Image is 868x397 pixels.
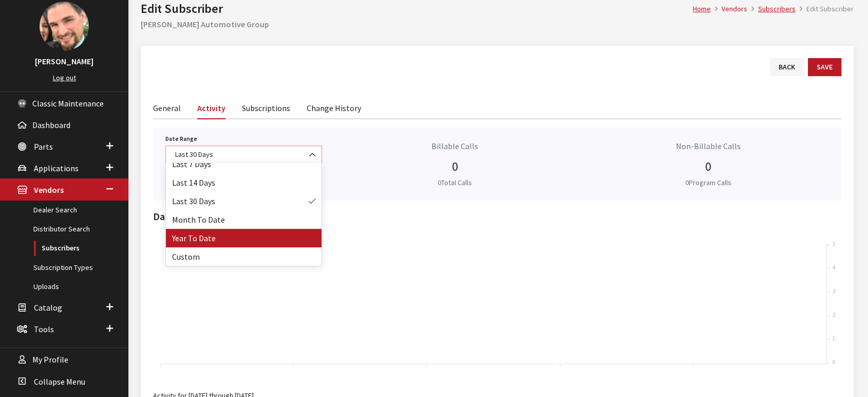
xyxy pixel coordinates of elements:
[685,178,689,187] span: 0
[770,58,804,76] a: Back
[34,324,54,334] span: Tools
[166,210,322,229] li: Month To Date
[166,192,322,210] li: Last 30 Days
[197,97,225,119] a: Activity
[452,158,458,174] span: 0
[758,4,796,13] a: Subscribers
[438,178,472,187] small: Total Calls
[796,4,854,14] li: Edit Subscriber
[693,4,711,13] a: Home
[166,155,322,173] li: Last 7 Days
[34,376,85,387] span: Collapse Menu
[588,140,829,152] p: Non-Billable Calls
[833,264,835,271] tspan: 4
[40,2,89,51] img: Jason Ludwig
[34,163,79,173] span: Applications
[833,311,836,318] tspan: 2
[165,146,322,164] span: Last 30 Days
[705,158,711,174] span: 0
[166,229,322,247] li: Year To Date
[334,140,576,152] p: Billable Calls
[32,120,70,130] span: Dashboard
[242,97,290,118] a: Subscriptions
[833,287,835,295] tspan: 3
[808,58,841,76] button: Save
[833,335,835,342] tspan: 1
[34,141,53,152] span: Parts
[32,98,104,109] span: Classic Maintenance
[166,247,322,266] li: Custom
[34,185,64,195] span: Vendors
[307,97,361,118] a: Change History
[166,173,322,192] li: Last 14 Days
[438,178,441,187] span: 0
[10,55,118,67] h3: [PERSON_NAME]
[53,73,76,82] a: Log out
[833,358,835,366] tspan: 0
[172,149,315,160] span: Last 30 Days
[685,178,731,187] small: Program Calls
[34,302,62,313] span: Catalog
[153,209,841,224] h2: Daily API Calls
[833,240,835,247] tspan: 5
[153,97,181,118] a: General
[141,18,854,30] h2: [PERSON_NAME] Automotive Group
[32,355,68,365] span: My Profile
[165,134,197,143] label: Date Range
[711,4,747,14] li: Vendors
